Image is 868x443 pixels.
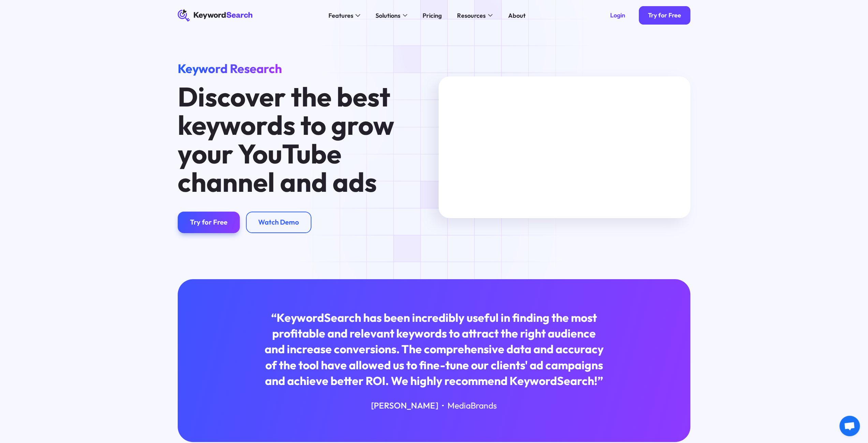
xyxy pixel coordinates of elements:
[371,400,438,411] div: [PERSON_NAME]
[178,82,399,196] h1: Discover the best keywords to grow your YouTube channel and ads
[503,9,530,22] a: About
[190,218,227,226] div: Try for Free
[601,6,634,25] a: Login
[178,61,282,76] span: Keyword Research
[839,416,860,436] a: Chat öffnen
[376,11,400,20] div: Solutions
[439,76,690,218] iframe: MKTG_Keyword Search Manuel Search Tutorial_040623
[508,11,525,20] div: About
[639,6,690,25] a: Try for Free
[610,12,625,19] div: Login
[447,400,497,411] div: MediaBrands
[457,11,486,20] div: Resources
[328,11,353,20] div: Features
[648,12,681,19] div: Try for Free
[178,212,240,233] a: Try for Free
[258,218,299,226] div: Watch Demo
[262,310,606,389] div: “KeywordSearch has been incredibly useful in finding the most profitable and relevant keywords to...
[418,9,446,22] a: Pricing
[423,11,442,20] div: Pricing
